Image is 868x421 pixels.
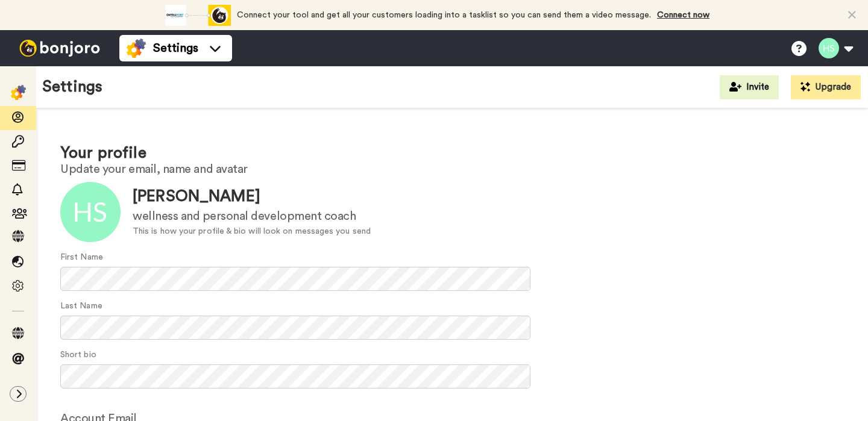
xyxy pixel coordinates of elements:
img: settings-colored.svg [11,85,26,100]
h1: Settings [42,78,102,96]
span: Settings [153,40,198,57]
div: wellness and personal development coach [133,208,371,225]
h2: Update your email, name and avatar [60,163,844,176]
label: Last Name [60,300,102,313]
img: settings-colored.svg [127,39,146,58]
img: bj-logo-header-white.svg [14,40,105,57]
label: First Name [60,251,103,264]
div: [PERSON_NAME] [133,186,371,208]
a: Connect now [657,11,709,19]
span: Connect your tool and get all your customers loading into a tasklist so you can send them a video... [237,11,651,19]
label: Short bio [60,349,96,361]
div: animation [165,5,231,26]
div: This is how your profile & bio will look on messages you send [133,225,371,238]
h1: Your profile [60,145,844,162]
button: Upgrade [791,75,861,99]
button: Invite [720,75,779,99]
